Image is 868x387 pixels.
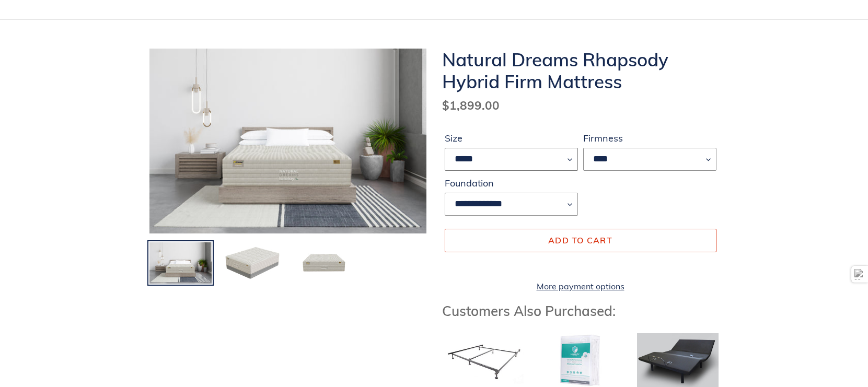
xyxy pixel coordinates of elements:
img: Load image into Gallery viewer, Natural-dreams-rhapsody-firm-natural-talalay-latex-hybrid [148,241,213,285]
h1: Natural Dreams Rhapsody Hybrid Firm Mattress [442,49,719,92]
label: Firmness [583,131,716,145]
button: Add to cart [445,229,716,252]
img: Load image into Gallery viewer, Natural-dreams-rhapsody-firm-natural-talalay-latex-hybrid-mattres... [220,241,284,285]
h3: Customers Also Purchased: [442,303,719,319]
span: Add to cart [548,235,612,245]
a: More payment options [445,280,716,292]
img: Load image into Gallery viewer, Natural-dreams-rhapsody-firm-natural-talalay-latex-hybrid-mattress [292,241,356,285]
label: Size [445,131,578,145]
span: $1,899.00 [442,98,500,113]
label: Foundation [445,176,578,190]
